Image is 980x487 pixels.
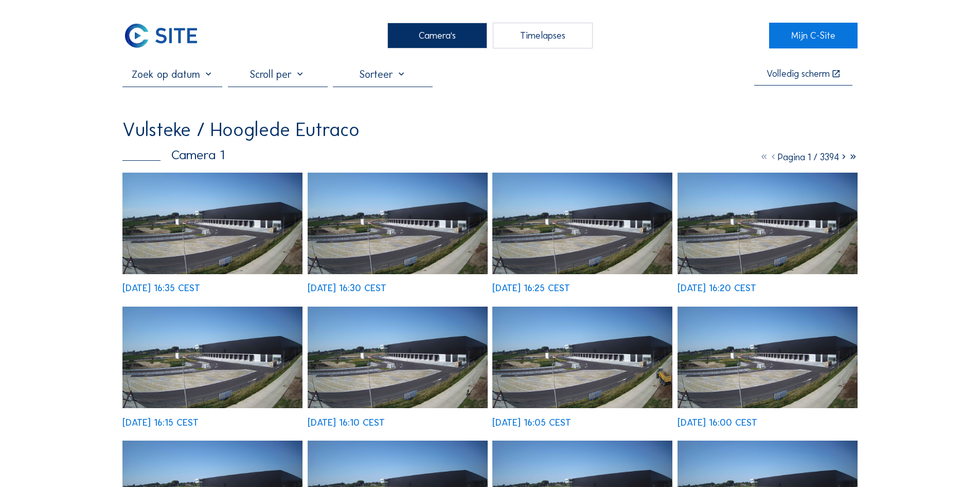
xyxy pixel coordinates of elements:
[122,283,200,293] div: [DATE] 16:35 CEST
[492,173,672,274] img: image_52521878
[492,283,570,293] div: [DATE] 16:25 CEST
[122,23,210,48] a: C-SITE Logo
[778,152,839,163] span: Pagina 1 / 3394
[678,173,858,274] img: image_52521745
[122,307,302,408] img: image_52521608
[678,283,756,293] div: [DATE] 16:20 CEST
[678,307,858,408] img: image_52521220
[493,23,593,48] div: Timelapses
[122,121,360,140] div: Vulsteke / Hooglede Eutraco
[122,418,199,427] div: [DATE] 16:15 CEST
[308,173,488,274] img: image_52522003
[122,148,224,162] div: Camera 1
[122,23,200,48] img: C-SITE Logo
[492,307,672,408] img: image_52521348
[122,173,302,274] img: image_52522137
[308,418,385,427] div: [DATE] 16:10 CEST
[308,307,488,408] img: image_52521466
[308,283,386,293] div: [DATE] 16:30 CEST
[678,418,757,427] div: [DATE] 16:00 CEST
[769,23,857,48] a: Mijn C-Site
[387,23,487,48] div: Camera's
[767,69,830,79] div: Volledig scherm
[492,418,571,427] div: [DATE] 16:05 CEST
[122,68,222,80] input: Zoek op datum 󰅀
